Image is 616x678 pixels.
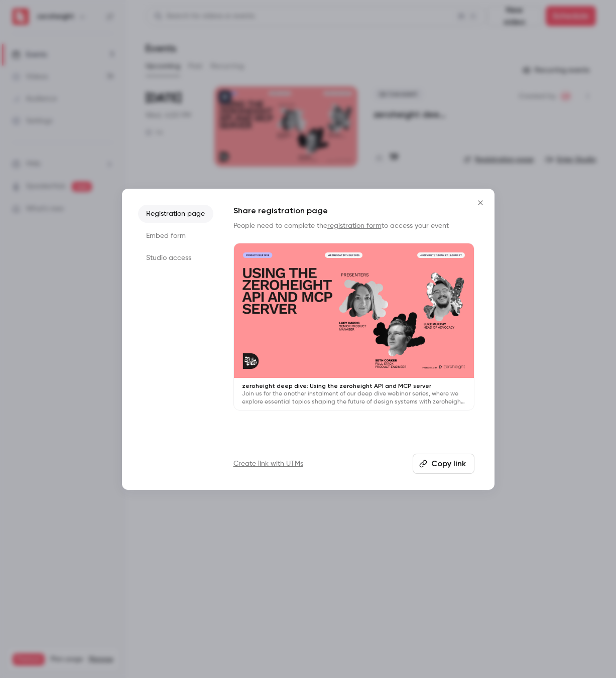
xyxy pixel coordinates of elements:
[413,454,474,474] button: Copy link
[138,227,213,245] li: Embed form
[138,249,213,267] li: Studio access
[233,221,474,231] p: People need to complete the to access your event
[138,205,213,223] li: Registration page
[470,193,490,213] button: Close
[242,390,466,406] p: Join us for the another instalment of our deep dive webinar series, where we explore essential to...
[242,382,466,390] p: zeroheight deep dive: Using the zeroheight API and MCP server
[327,222,382,229] a: registration form
[233,205,474,217] h1: Share registration page
[233,243,474,411] a: zeroheight deep dive: Using the zeroheight API and MCP serverJoin us for the another instalment o...
[233,459,303,469] a: Create link with UTMs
